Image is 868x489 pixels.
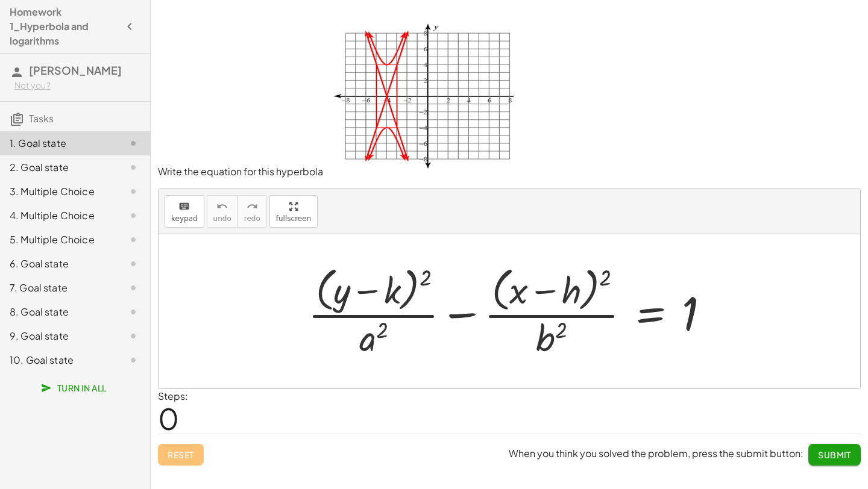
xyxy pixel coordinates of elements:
div: 9. Goal state [10,329,107,343]
span: Submit [818,449,851,460]
button: keyboardkeypad [165,195,204,228]
div: 3. Multiple Choice [10,184,107,199]
div: 4. Multiple Choice [10,208,107,223]
div: Not you? [14,79,140,92]
span: 0 [158,400,179,437]
div: 2. Goal state [10,160,107,175]
span: keypad [171,214,198,223]
span: [PERSON_NAME] [29,63,122,77]
i: undo [216,199,228,214]
i: Task not started. [126,305,140,319]
span: fullscreen [276,214,311,223]
div: 7. Goal state [10,281,107,295]
span: undo [213,214,231,223]
span: Tasks [29,112,54,125]
i: Task not started. [126,160,140,175]
div: 8. Goal state [10,305,107,319]
div: 1. Goal state [10,136,107,151]
i: redo [247,199,258,214]
button: Submit [808,444,861,466]
i: Task not started. [126,281,140,295]
button: fullscreen [269,195,318,228]
span: redo [244,214,260,223]
i: keyboard [178,199,190,214]
h4: Homework 1_Hyperbola and logarithms [10,5,119,48]
i: Task not started. [126,232,140,247]
span: Turn In All [43,382,107,393]
i: Task not started. [126,353,140,367]
div: 6. Goal state [10,257,107,271]
div: 10. Goal state [10,353,107,367]
label: Steps: [158,390,188,402]
i: Task not started. [126,329,140,343]
div: 5. Multiple Choice [10,232,107,247]
i: Task not started. [126,136,140,151]
i: Task not started. [126,184,140,199]
button: undoundo [207,195,238,228]
p: Write the equation for this hyperbola [158,22,861,179]
span: When you think you solved the problem, press the submit button: [509,447,804,459]
i: Task not started. [126,208,140,223]
img: 791cfa3b6f9f595e18c334efa8c93cb7a51a5666cb941bdaa77b805e7606e9c9.png [323,22,514,175]
i: Task not started. [126,257,140,271]
button: redoredo [237,195,267,228]
button: Turn In All [34,377,116,399]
